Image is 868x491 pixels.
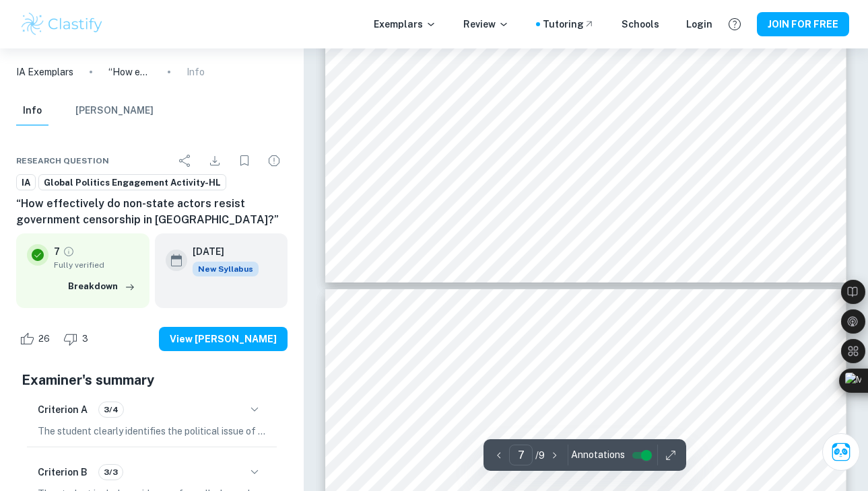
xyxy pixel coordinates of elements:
[193,262,259,276] div: Starting from the May 2026 session, the Global Politics Engagement Activity requirements have cha...
[99,466,123,478] span: 3/3
[374,17,436,32] p: Exemplars
[38,402,88,417] h6: Criterion A
[60,328,96,350] div: Dislike
[75,96,154,126] button: [PERSON_NAME]
[99,404,123,416] span: 3/4
[108,65,152,79] p: “How effectively do non-state actors resist government censorship in [GEOGRAPHIC_DATA]?”
[16,155,109,167] span: Research question
[543,17,595,32] a: Tutoring
[75,332,96,346] span: 3
[39,176,226,190] span: Global Politics Engagement Activity-HL
[17,176,35,190] span: IA
[65,276,139,297] button: Breakdown
[757,12,849,36] button: JOIN FOR FREE
[20,11,105,38] img: Clastify logo
[622,17,659,32] a: Schools
[16,196,288,228] h6: “How effectively do non-state actors resist government censorship in [GEOGRAPHIC_DATA]?”
[463,17,509,32] p: Review
[31,332,57,346] span: 26
[16,65,73,79] a: IA Exemplars
[54,259,139,271] span: Fully verified
[38,174,226,191] a: Global Politics Engagement Activity-HL
[261,147,288,174] div: Report issue
[686,17,712,32] a: Login
[193,244,248,259] h6: [DATE]
[16,174,36,191] a: IA
[16,96,48,126] button: Info
[38,424,266,439] p: The student clearly identifies the political issue of government censorship in [GEOGRAPHIC_DATA] ...
[535,448,545,463] p: / 9
[231,147,258,174] div: Bookmark
[172,147,199,174] div: Share
[723,13,746,36] button: Help and Feedback
[159,327,288,351] button: View [PERSON_NAME]
[193,262,259,276] span: New Syllabus
[822,433,860,471] button: Ask Clai
[571,448,625,462] span: Annotations
[16,328,57,350] div: Like
[63,245,75,258] a: Grade fully verified
[38,465,88,480] h6: Criterion B
[187,65,205,79] p: Info
[201,147,228,174] div: Download
[22,370,282,390] h5: Examiner's summary
[54,244,60,259] p: 7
